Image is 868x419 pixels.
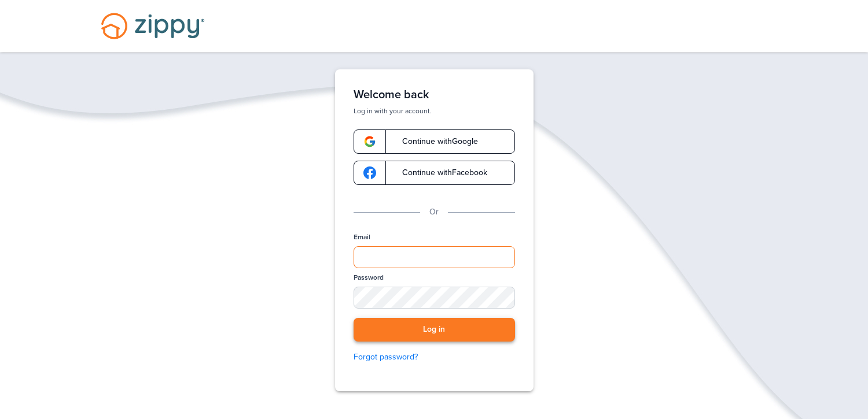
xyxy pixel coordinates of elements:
p: Log in with your account. [354,106,515,116]
span: Continue with Facebook [391,169,487,177]
h1: Welcome back [354,88,515,102]
img: google-logo [363,135,376,148]
span: Continue with Google [391,138,478,146]
img: google-logo [363,166,376,179]
button: Log in [354,318,515,342]
a: google-logoContinue withGoogle [354,129,515,154]
input: Email [354,246,515,268]
label: Email [354,232,370,242]
label: Password [354,273,384,283]
input: Password [354,287,515,309]
p: Or [429,206,439,218]
a: google-logoContinue withFacebook [354,161,515,185]
a: Forgot password? [354,351,515,364]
